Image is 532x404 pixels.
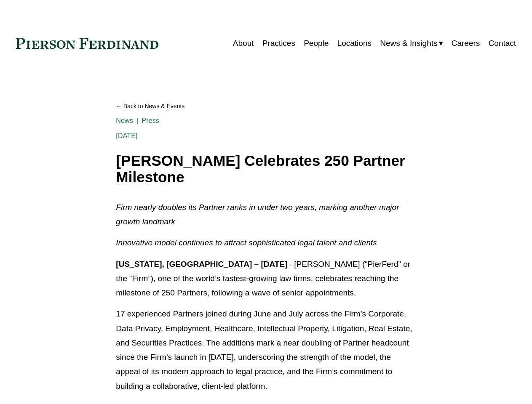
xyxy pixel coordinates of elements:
[116,99,416,113] a: Back to News & Events
[452,35,480,51] a: Careers
[337,35,372,51] a: Locations
[116,260,287,268] strong: [US_STATE], [GEOGRAPHIC_DATA] – [DATE]
[304,35,329,51] a: People
[116,203,401,226] em: Firm nearly doubles its Partner ranks in under two years, marking another major growth landmark
[380,36,437,50] span: News & Insights
[233,35,254,51] a: About
[116,117,133,124] a: News
[116,238,377,247] em: Innovative model continues to attract sophisticated legal talent and clients
[142,117,159,124] a: Press
[116,307,416,393] p: 17 experienced Partners joined during June and July across the Firm’s Corporate, Data Privacy, Em...
[116,153,416,185] h1: [PERSON_NAME] Celebrates 250 Partner Milestone
[262,35,295,51] a: Practices
[116,257,416,300] p: – [PERSON_NAME] (“PierFerd” or the “Firm”), one of the world’s fastest-growing law firms, celebra...
[116,132,137,139] span: [DATE]
[489,35,516,51] a: Contact
[380,35,443,51] a: folder dropdown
